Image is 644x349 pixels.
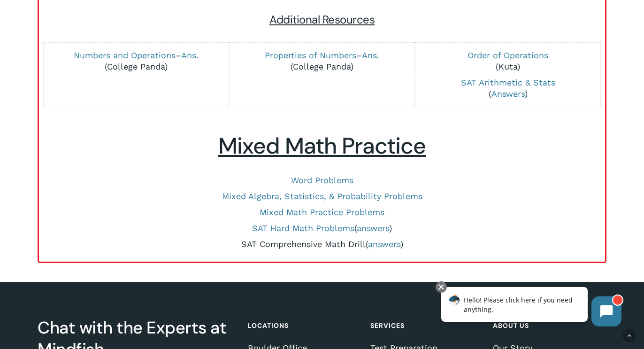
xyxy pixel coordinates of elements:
p: ( ) [48,223,596,234]
p: ( ) [48,239,596,250]
h4: Services [370,317,481,334]
a: Properties of Numbers [265,50,356,60]
a: Ans. [181,50,199,60]
span: Additional Resources [269,12,375,27]
a: Numbers and Operations [74,50,176,60]
a: SAT Comprehensive Math Drill [241,239,366,249]
u: Mixed Math Practice [218,131,426,161]
a: answers [357,223,389,233]
p: ( ) [420,77,596,100]
a: Mixed Math Practice Problems [260,207,384,217]
a: Ans. [362,50,379,60]
a: Answers [491,89,525,99]
iframe: Chatbot [431,279,631,336]
h4: Locations [248,317,359,334]
a: answers [368,239,400,249]
a: SAT Hard Math Problems [252,223,354,233]
p: – (College Panda) [48,50,224,72]
p: – (College Panda) [234,50,410,72]
a: Mixed Algebra, Statistics, & Probability Problems [222,191,422,201]
a: Order of Operations [468,50,548,60]
a: SAT Arithmetic & Stats [461,78,555,87]
a: Word Problems [291,175,353,185]
p: (Kuta) [420,50,596,72]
